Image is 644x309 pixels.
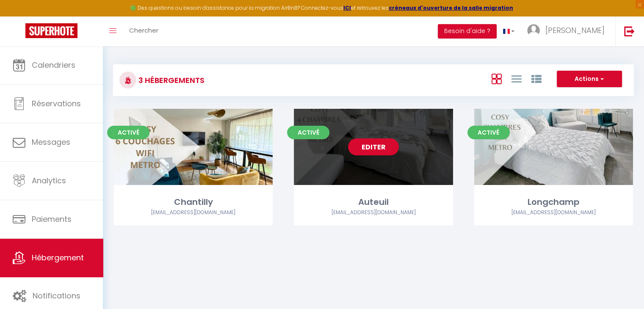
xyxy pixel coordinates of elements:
a: Vue en Box [491,72,501,86]
span: Activé [287,126,329,139]
div: Airbnb [474,209,633,217]
a: Editer [348,138,399,155]
a: Chercher [123,17,165,46]
a: ICI [343,4,351,11]
a: créneaux d'ouverture de la salle migration [389,4,513,11]
div: Chantilly [114,196,273,209]
span: [PERSON_NAME] [545,25,605,36]
div: Airbnb [114,209,273,217]
span: Hébergement [32,252,84,263]
span: Chercher [129,26,158,35]
button: Ouvrir le widget de chat LiveChat [7,3,32,29]
span: Calendriers [32,60,75,70]
span: Réservations [32,98,81,109]
div: Auteuil [294,196,453,209]
h3: 3 Hébergements [136,71,205,90]
img: logout [624,26,635,36]
iframe: Chat [608,271,638,303]
button: Besoin d'aide ? [438,24,497,39]
span: Analytics [32,175,66,186]
a: ... [PERSON_NAME] [521,17,615,46]
a: Vue par Groupe [531,72,541,86]
span: Activé [467,126,510,139]
div: Airbnb [294,209,453,217]
span: Notifications [33,290,80,301]
span: Messages [32,137,70,147]
div: Longchamp [474,196,633,209]
img: ... [527,24,540,37]
span: Paiements [32,214,72,224]
button: Actions [557,71,622,88]
a: Vue en Liste [511,72,521,86]
img: Super Booking [25,23,77,38]
span: Activé [107,126,149,139]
